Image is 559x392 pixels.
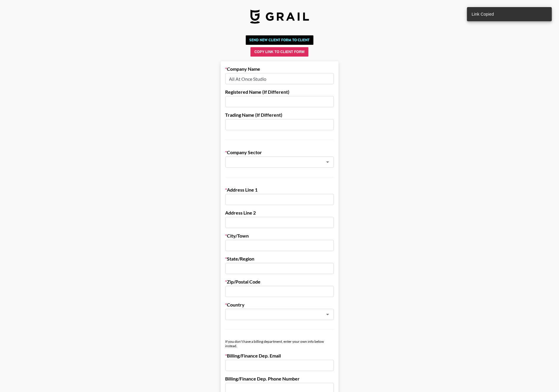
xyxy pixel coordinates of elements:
[225,66,334,72] label: Company Name
[250,47,308,57] button: Copy Link to Client Form
[225,210,334,216] label: Address Line 2
[225,233,334,239] label: City/Town
[225,302,334,308] label: Country
[225,353,334,359] label: Billing/Finance Dep. Email
[250,9,309,24] img: Grail Talent Logo
[246,35,314,45] button: Send New Client Form to Client
[225,187,334,193] label: Address Line 1
[225,256,334,262] label: State/Region
[225,279,334,285] label: Zip/Postal Code
[225,149,334,155] label: Company Sector
[472,9,494,19] div: Link Copied
[225,112,334,118] label: Trading Name (If Different)
[225,89,334,95] label: Registered Name (If Different)
[225,339,334,348] div: If you don't have a billing department, enter your own info below instead.
[225,376,334,382] label: Billing/Finance Dep. Phone Number
[324,158,332,166] button: Open
[324,310,332,319] button: Open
